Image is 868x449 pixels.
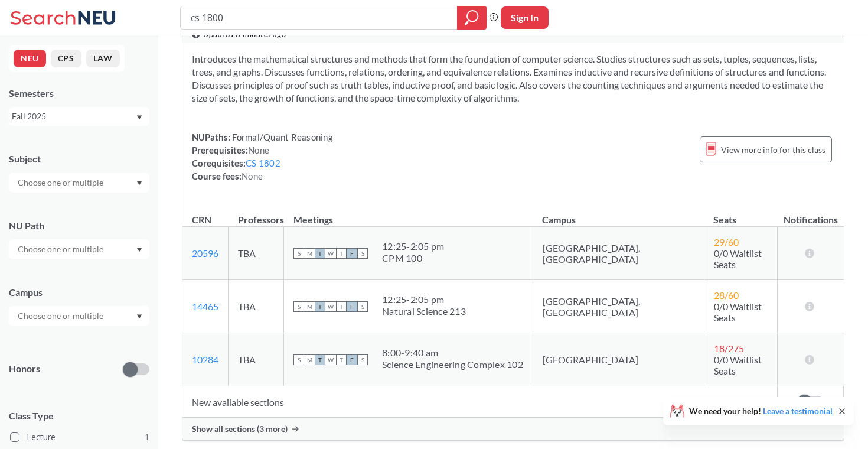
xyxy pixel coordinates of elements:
span: W [325,354,336,365]
th: Professors [229,201,284,227]
div: Dropdown arrow [9,306,149,326]
div: Show all sections (3 more) [182,418,844,440]
span: 1 [145,431,149,444]
input: Class, professor, course number, "phrase" [190,8,449,28]
th: Seats [704,201,777,227]
input: Choose one or multiple [12,309,111,323]
span: M [304,248,315,259]
span: S [293,301,304,312]
a: 20596 [192,248,218,259]
div: NU Path [9,219,149,232]
td: [GEOGRAPHIC_DATA], [GEOGRAPHIC_DATA] [533,227,704,280]
span: M [304,354,315,365]
input: Choose one or multiple [12,242,111,256]
span: 0/0 Waitlist Seats [714,301,762,323]
td: New available sections [182,386,778,418]
th: Campus [533,201,704,227]
div: NUPaths: Prerequisites: Corequisites: Course fees: [192,131,333,183]
div: Dropdown arrow [9,239,149,259]
span: T [315,301,325,312]
div: Fall 2025Dropdown arrow [9,107,149,126]
div: Natural Science 213 [382,305,466,317]
span: 0/0 Waitlist Seats [714,248,762,270]
a: 10284 [192,354,218,365]
span: Show all sections (3 more) [192,424,288,434]
span: 0/0 Waitlist Seats [714,354,762,376]
svg: magnifying glass [465,9,479,26]
span: T [336,301,347,312]
span: F [347,354,357,365]
div: 8:00 - 9:40 am [382,347,523,359]
span: Class Type [9,409,149,422]
td: TBA [229,227,284,280]
div: CRN [192,213,211,226]
div: Fall 2025 [12,110,135,123]
span: W [325,301,336,312]
span: T [336,248,347,259]
span: F [347,301,357,312]
svg: Dropdown arrow [136,181,142,186]
span: S [293,248,304,259]
a: 14465 [192,301,218,312]
svg: Dropdown arrow [136,248,142,252]
span: None [242,171,263,181]
button: LAW [86,50,120,67]
label: Lecture [10,430,149,445]
span: 18 / 275 [714,343,744,354]
a: CS 1802 [246,158,280,168]
input: Choose one or multiple [12,175,111,190]
svg: Dropdown arrow [136,314,142,319]
button: Sign In [501,6,549,29]
span: None [248,145,269,155]
td: TBA [229,280,284,333]
section: Introduces the mathematical structures and methods that form the foundation of computer science. ... [192,53,834,105]
button: NEU [14,50,46,67]
span: 28 / 60 [714,289,739,301]
button: CPS [51,50,81,67]
span: S [357,301,368,312]
th: Meetings [284,201,533,227]
a: Leave a testimonial [763,406,833,416]
span: T [315,354,325,365]
span: 29 / 60 [714,236,739,248]
div: 12:25 - 2:05 pm [382,294,466,305]
span: S [293,354,304,365]
div: Semesters [9,87,149,100]
span: T [336,354,347,365]
svg: Dropdown arrow [136,115,142,120]
span: View more info for this class [721,142,825,157]
span: M [304,301,315,312]
span: S [357,248,368,259]
span: S [357,354,368,365]
div: CPM 100 [382,252,444,264]
div: Subject [9,152,149,165]
td: [GEOGRAPHIC_DATA] [533,333,704,386]
p: Honors [9,362,40,376]
span: We need your help! [689,407,833,415]
td: [GEOGRAPHIC_DATA], [GEOGRAPHIC_DATA] [533,280,704,333]
div: Campus [9,286,149,299]
td: TBA [229,333,284,386]
div: Science Engineering Complex 102 [382,359,523,370]
span: Formal/Quant Reasoning [230,132,333,142]
div: Dropdown arrow [9,173,149,193]
div: 12:25 - 2:05 pm [382,240,444,252]
div: magnifying glass [457,6,487,30]
span: F [347,248,357,259]
span: W [325,248,336,259]
th: Notifications [778,201,844,227]
span: T [315,248,325,259]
